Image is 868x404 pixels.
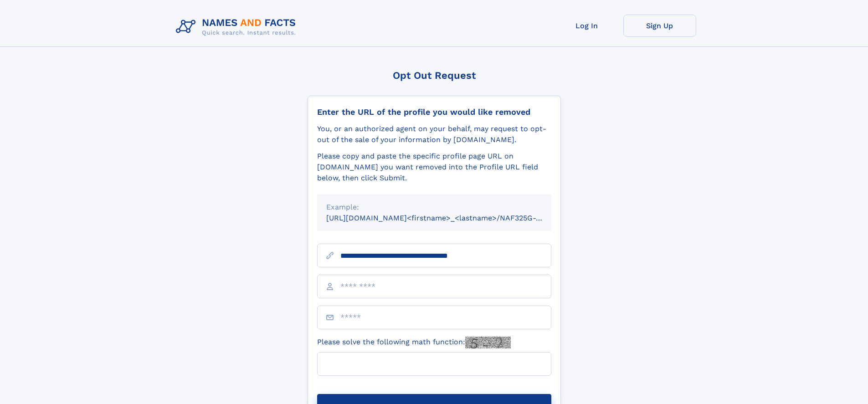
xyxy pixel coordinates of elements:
a: Sign Up [623,15,696,37]
div: Example: [326,202,542,213]
small: [URL][DOMAIN_NAME]<firstname>_<lastname>/NAF325G-xxxxxxxx [326,214,569,222]
div: Enter the URL of the profile you would like removed [317,107,551,117]
div: Opt Out Request [308,70,561,81]
img: Logo Names and Facts [172,15,303,39]
div: You, or an authorized agent on your behalf, may request to opt-out of the sale of your informatio... [317,123,551,145]
a: Log In [550,15,623,37]
div: Please copy and paste the specific profile page URL on [DOMAIN_NAME] you want removed into the Pr... [317,151,551,184]
label: Please solve the following math function: [317,337,511,348]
